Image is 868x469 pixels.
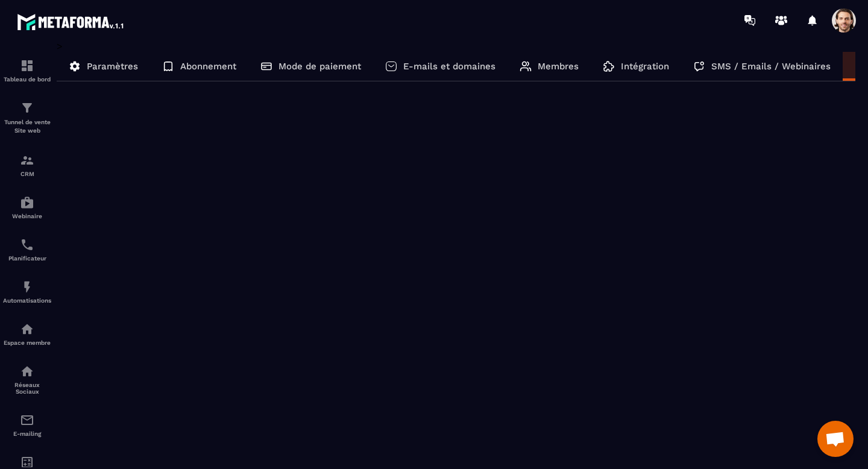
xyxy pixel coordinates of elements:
p: Paramètres [87,61,138,72]
a: automationsautomationsWebinaire [3,186,51,228]
img: automations [20,195,34,210]
img: email [20,413,34,427]
a: automationsautomationsAutomatisations [3,271,51,313]
p: Intégration [621,61,669,72]
a: formationformationTableau de bord [3,49,51,92]
p: Abonnement [180,61,236,72]
div: > [57,40,856,81]
p: Espace membre [3,339,51,346]
img: automations [20,322,34,336]
p: Tunnel de vente Site web [3,118,51,135]
a: social-networksocial-networkRéseaux Sociaux [3,355,51,404]
a: formationformationCRM [3,144,51,186]
img: scheduler [20,238,34,252]
p: Réseaux Sociaux [3,382,51,395]
p: Tableau de bord [3,76,51,83]
p: Webinaire [3,213,51,219]
img: automations [20,280,34,294]
img: social-network [20,364,34,379]
p: Membres [538,61,579,72]
a: emailemailE-mailing [3,404,51,446]
img: formation [20,153,34,168]
p: Mode de paiement [278,61,361,72]
a: formationformationTunnel de vente Site web [3,92,51,144]
p: SMS / Emails / Webinaires [711,61,831,72]
p: Planificateur [3,255,51,262]
img: formation [20,58,34,73]
p: CRM [3,171,51,177]
a: schedulerschedulerPlanificateur [3,228,51,271]
p: E-mails et domaines [403,61,495,72]
p: E-mailing [3,430,51,437]
div: Ouvrir le chat [817,421,854,457]
p: Automatisations [3,297,51,304]
img: logo [17,11,125,33]
a: automationsautomationsEspace membre [3,313,51,355]
img: formation [20,101,34,115]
